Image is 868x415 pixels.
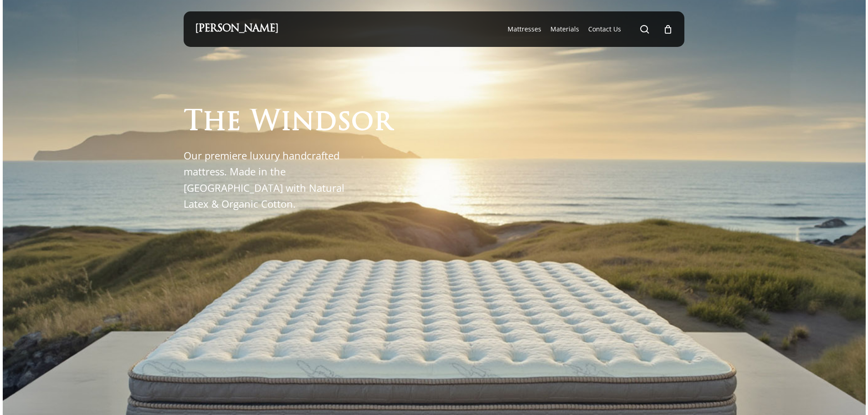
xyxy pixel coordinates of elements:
span: e [226,109,241,137]
span: r [374,109,393,137]
a: Contact Us [588,25,621,34]
nav: Main Menu [503,11,673,47]
span: n [291,109,314,137]
span: Materials [550,25,579,33]
a: Materials [550,25,579,34]
h1: The Windsor [184,109,393,137]
span: h [203,109,226,137]
span: d [314,109,337,137]
span: Contact Us [588,25,621,33]
span: o [351,109,374,137]
a: Mattresses [508,25,541,34]
a: [PERSON_NAME] [195,24,278,34]
span: T [184,109,203,137]
span: s [337,109,351,137]
p: Our premiere luxury handcrafted mattress. Made in the [GEOGRAPHIC_DATA] with Natural Latex & Orga... [184,148,354,212]
span: W [250,109,281,137]
span: Mattresses [508,25,541,33]
span: i [281,109,291,137]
